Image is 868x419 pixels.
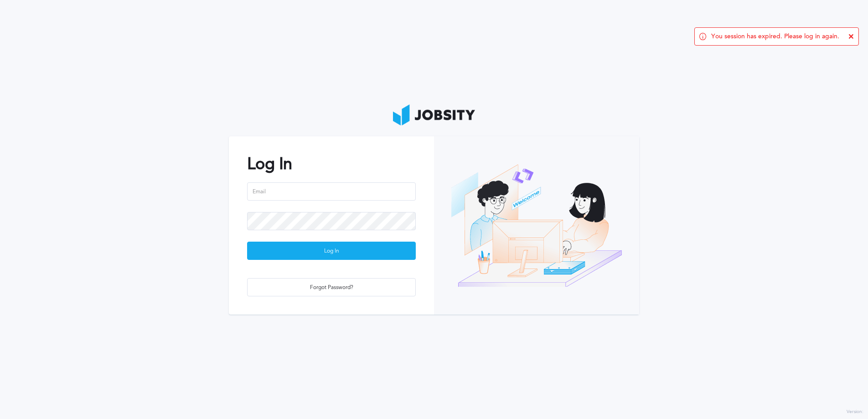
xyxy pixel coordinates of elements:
input: Email [247,182,416,201]
h2: Log In [247,155,416,173]
div: Forgot Password? [248,279,415,297]
button: Forgot Password? [247,278,416,296]
button: Log In [247,242,416,260]
div: Log In [248,242,415,260]
label: Version: [847,409,863,415]
span: You session has expired. Please log in again. [711,33,839,40]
